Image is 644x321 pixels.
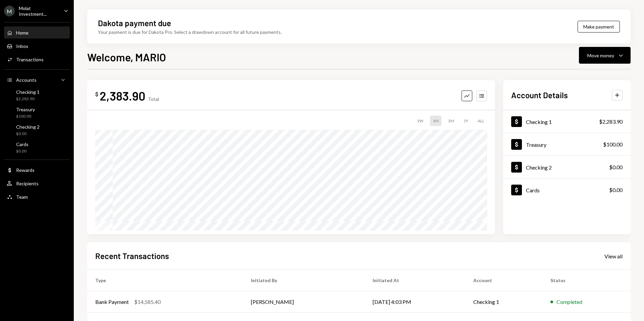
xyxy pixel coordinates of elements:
th: Status [542,270,631,291]
div: Home [16,30,29,36]
div: Treasury [526,141,546,148]
h2: Account Details [511,89,568,101]
div: Molat Investment... [19,5,58,17]
div: Checking 1 [16,89,40,95]
th: Type [87,270,243,291]
div: $14,585.40 [134,298,161,306]
div: Completed [556,298,582,306]
div: $ [95,91,98,98]
div: Checking 2 [16,124,40,130]
div: Checking 2 [526,164,552,171]
div: Rewards [16,167,35,173]
a: View all [604,252,623,260]
div: $2,283.90 [16,96,40,102]
a: Transactions [4,53,70,65]
a: Treasury$100.00 [503,133,631,155]
a: Recipients [4,177,70,189]
div: Checking 1 [526,119,552,125]
div: 3M [445,116,457,126]
a: Team [4,191,70,203]
h2: Recent Transactions [95,250,169,261]
div: Your payment is due for Dakota Pro. Select a drawdown account for all future payments. [98,28,282,36]
td: [DATE] 4:03 PM [365,291,465,313]
button: Make payment [578,21,620,33]
div: Transactions [16,57,44,62]
td: Checking 1 [465,291,542,313]
div: Move money [587,52,614,59]
a: Checking 1$2,283.90 [4,87,70,103]
div: Total [148,96,159,102]
div: $0.00 [609,163,623,171]
a: Inbox [4,40,70,52]
div: 2,383.90 [100,88,145,103]
div: $0.00 [16,148,29,154]
td: [PERSON_NAME] [243,291,365,313]
a: Cards$0.00 [503,179,631,201]
a: Treasury$100.00 [4,105,70,121]
a: Checking 2$0.00 [503,156,631,178]
div: Accounts [16,77,37,83]
div: Bank Payment [95,298,129,306]
div: Cards [16,141,29,147]
div: 1Y [461,116,471,126]
div: $2,283.90 [599,118,623,126]
a: Rewards [4,164,70,176]
a: Cards$0.00 [4,139,70,155]
div: Dakota payment due [98,17,171,28]
button: Move money [579,47,631,64]
div: $100.00 [603,140,623,148]
a: Checking 2$0.00 [4,122,70,138]
div: Team [16,194,28,200]
div: M [4,6,15,16]
div: Cards [526,187,540,193]
div: ALL [475,116,487,126]
th: Account [465,270,542,291]
div: $0.00 [16,131,40,137]
a: Accounts [4,74,70,86]
div: 1M [430,116,441,126]
div: $100.00 [16,114,35,119]
th: Initiated At [365,270,465,291]
div: $0.00 [609,186,623,194]
h1: Welcome, MARIO [87,50,166,64]
div: Recipients [16,181,39,186]
a: Checking 1$2,283.90 [503,110,631,133]
div: Inbox [16,43,28,49]
th: Initiated By [243,270,365,291]
div: Treasury [16,107,35,112]
div: View all [604,253,623,260]
a: Home [4,26,70,39]
div: 1W [414,116,426,126]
